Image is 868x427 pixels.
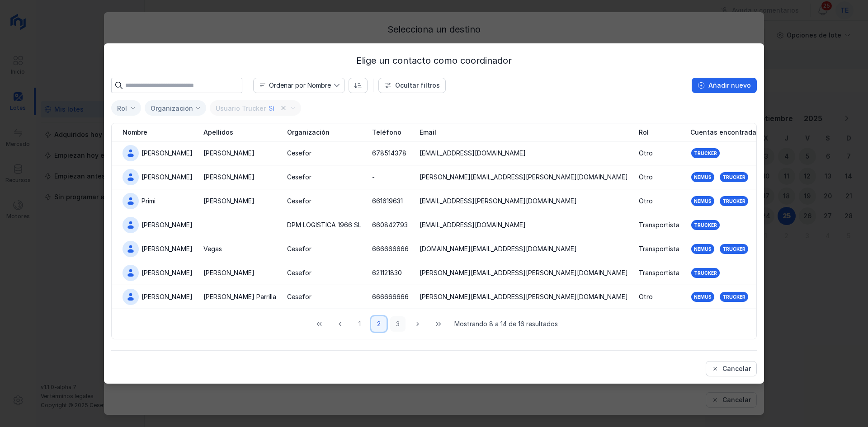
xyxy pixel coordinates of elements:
[352,316,368,332] button: Page 1
[372,173,375,182] div: -
[639,128,649,137] span: Rol
[203,268,255,277] div: [PERSON_NAME]
[395,81,440,90] div: Ocultar filtros
[430,316,447,332] button: Last Page
[287,173,311,182] div: Cesefor
[287,197,311,206] div: Cesefor
[694,222,717,228] div: Trucker
[311,316,328,332] button: First Page
[690,128,760,137] span: Cuentas encontradas
[722,246,745,252] div: Trucker
[142,244,193,253] div: [PERSON_NAME]
[203,244,222,253] div: Vegas
[372,221,408,230] div: 660842793
[142,149,193,158] div: [PERSON_NAME]
[639,292,653,301] div: Otro
[372,244,409,253] div: 666666666
[372,128,401,137] span: Teléfono
[287,268,311,277] div: Cesefor
[390,316,406,332] button: Page 3
[372,149,406,158] div: 678514378
[722,174,745,180] div: Trucker
[420,197,577,206] div: [EMAIL_ADDRESS][PERSON_NAME][DOMAIN_NAME]
[203,197,255,206] div: [PERSON_NAME]
[694,270,717,276] div: Trucker
[372,197,403,206] div: 661619631
[639,173,653,182] div: Otro
[694,150,717,156] div: Trucker
[722,294,745,300] div: Trucker
[639,197,653,206] div: Otro
[420,244,577,253] div: [DOMAIN_NAME][EMAIL_ADDRESS][DOMAIN_NAME]
[409,316,426,332] button: Next Page
[420,128,436,137] span: Email
[378,78,446,93] button: Ocultar filtros
[694,246,712,252] div: Nemus
[287,221,361,230] div: DPM LOGISTICA 1966 SL
[722,364,751,373] div: Cancelar
[142,292,193,301] div: [PERSON_NAME]
[708,81,751,90] div: Añadir nuevo
[151,104,193,112] div: Organización
[372,268,402,277] div: 621121830
[694,174,712,180] div: Nemus
[287,149,311,158] div: Cesefor
[420,268,628,277] div: [PERSON_NAME][EMAIL_ADDRESS][PERSON_NAME][DOMAIN_NAME]
[142,221,193,230] div: [PERSON_NAME]
[694,198,712,204] div: Nemus
[123,128,147,137] span: Nombre
[722,198,745,204] div: Trucker
[692,78,757,93] button: Añadir nuevo
[420,221,526,230] div: [EMAIL_ADDRESS][DOMAIN_NAME]
[203,292,276,301] div: [PERSON_NAME] Parrilla
[331,316,349,332] button: Previous Page
[420,149,526,158] div: [EMAIL_ADDRESS][DOMAIN_NAME]
[420,292,628,301] div: [PERSON_NAME][EMAIL_ADDRESS][PERSON_NAME][DOMAIN_NAME]
[639,221,679,230] div: Transportista
[142,268,193,277] div: [PERSON_NAME]
[454,319,558,328] span: Mostrando 8 a 14 de 16 resultados
[420,173,628,182] div: [PERSON_NAME][EMAIL_ADDRESS][PERSON_NAME][DOMAIN_NAME]
[287,128,330,137] span: Organización
[112,101,130,116] span: Seleccionar
[203,149,255,158] div: [PERSON_NAME]
[371,316,387,332] button: Page 2
[287,244,311,253] div: Cesefor
[694,294,712,300] div: Nemus
[706,361,757,376] button: Cancelar
[254,78,334,93] span: Nombre
[639,149,653,158] div: Otro
[142,197,156,206] div: Primi
[111,54,757,67] div: Elige un contacto como coordinador
[639,268,679,277] div: Transportista
[287,292,311,301] div: Cesefor
[269,82,331,89] div: Ordenar por Nombre
[372,292,409,301] div: 666666666
[639,244,679,253] div: Transportista
[203,173,255,182] div: [PERSON_NAME]
[142,173,193,182] div: [PERSON_NAME]
[117,104,127,112] div: Rol
[203,128,233,137] span: Apellidos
